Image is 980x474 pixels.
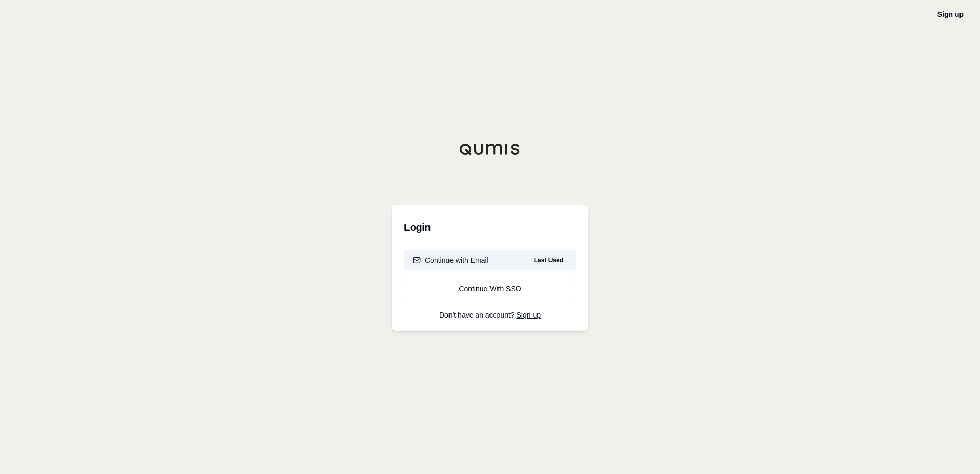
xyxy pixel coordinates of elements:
[530,254,567,266] span: Last Used
[413,255,488,265] div: Continue with Email
[404,250,576,270] button: Continue with EmailLast Used
[459,143,521,155] img: Qumis
[404,217,576,238] h3: Login
[404,279,576,299] a: Continue With SSO
[413,284,567,294] div: Continue With SSO
[937,10,964,18] a: Sign up
[404,311,576,319] p: Don't have an account?
[517,311,541,319] a: Sign up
